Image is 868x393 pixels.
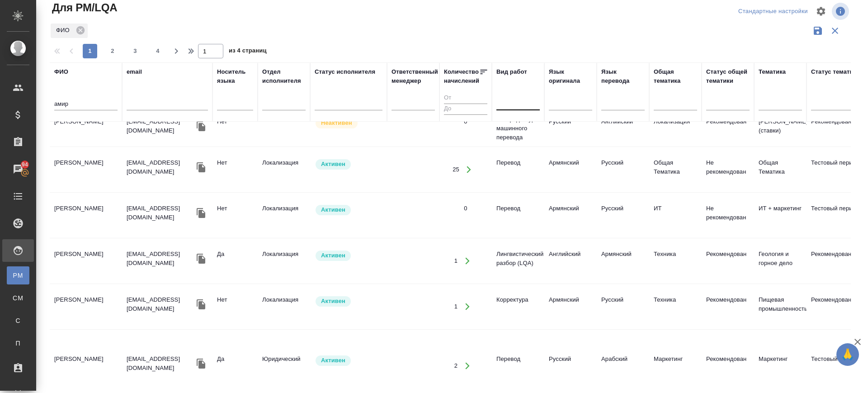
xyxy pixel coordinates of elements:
td: [PERSON_NAME] [50,350,122,382]
input: От [444,93,487,104]
p: [EMAIL_ADDRESS][DOMAIN_NAME] [127,117,194,135]
span: PM [11,271,25,280]
span: Настроить таблицу [810,0,832,22]
td: Армянский [597,245,649,277]
a: 94 [2,158,34,180]
div: Наши пути разошлись: исполнитель с нами не работает [315,117,382,129]
td: Русский [597,154,649,185]
button: Скопировать [194,161,208,174]
td: Геология и горное дело [754,245,807,277]
button: 🙏 [836,343,859,366]
button: 3 [128,44,142,58]
button: Скопировать [194,119,208,133]
span: П [11,339,25,348]
div: ФИО [54,67,68,76]
a: CM [7,289,29,307]
div: 2 [454,361,458,370]
p: ФИО [56,26,73,35]
button: Сохранить фильтры [809,22,826,39]
td: Русский [597,199,649,231]
td: Рекомендован [702,113,754,144]
div: Отдел исполнителя [262,67,306,85]
div: 1 [454,256,458,265]
p: [EMAIL_ADDRESS][DOMAIN_NAME] [127,355,194,373]
button: Скопировать [194,206,208,220]
button: Открыть работы [458,298,476,316]
td: Не рекомендован [702,199,754,231]
div: Тематика [759,67,786,76]
td: ИТ [649,199,702,231]
div: Язык оригинала [549,67,592,85]
button: 4 [151,44,165,58]
td: Юридический [258,350,310,382]
span: Для PM/LQA [50,0,117,15]
div: Вид работ [496,67,527,76]
div: ФИО [51,24,88,38]
div: Статус исполнителя [315,67,375,76]
div: Язык перевода [601,67,645,85]
td: Перевод [492,199,544,231]
input: До [444,104,487,115]
div: Статус тематики [811,67,860,76]
td: [PERSON_NAME] [50,245,122,277]
div: 1 [454,302,458,311]
button: Открыть работы [460,161,478,179]
td: Лингвистический разбор (LQA) [492,245,544,277]
button: Открыть работы [458,357,476,375]
td: [PERSON_NAME] [50,154,122,185]
p: [EMAIL_ADDRESS][DOMAIN_NAME] [127,250,194,268]
div: Рядовой исполнитель: назначай с учетом рейтинга [315,295,382,308]
div: Количество начислений [444,67,479,85]
p: Неактивен [321,118,352,128]
a: П [7,334,29,352]
div: email [127,67,142,76]
td: Английский [597,113,649,144]
a: PM [7,266,29,284]
td: Да [212,350,258,382]
span: 3 [128,47,142,56]
button: 2 [105,44,120,58]
td: Пищевая промышленность [754,291,807,322]
p: [EMAIL_ADDRESS][DOMAIN_NAME] [127,295,194,313]
td: Маркетинг [649,350,702,382]
td: Арабский [597,350,649,382]
p: Активен [321,297,345,306]
td: Армянский [544,154,597,185]
td: Перевод [492,350,544,382]
button: Сбросить фильтры [826,22,844,39]
p: [EMAIL_ADDRESS][DOMAIN_NAME] [127,158,194,176]
td: Корректура [492,291,544,322]
div: Рядовой исполнитель: назначай с учетом рейтинга [315,204,382,216]
td: ИТ + маркетинг [754,199,807,231]
button: Скопировать [194,357,208,370]
td: Локализация [258,199,310,231]
td: Русский [597,291,649,322]
td: Нет [212,291,258,322]
td: Русский [544,350,597,382]
div: Рядовой исполнитель: назначай с учетом рейтинга [315,355,382,367]
p: Активен [321,205,345,214]
div: 25 [453,165,459,174]
div: split button [736,5,810,19]
p: Активен [321,356,345,365]
td: Рекомендован [702,245,754,277]
td: Английский [544,245,597,277]
td: Рекомендован [702,291,754,322]
td: Не рекомендован [702,154,754,185]
span: 4 [151,47,165,56]
td: Локализация [258,291,310,322]
td: Маркетинг [754,350,807,382]
div: Носитель языка [217,67,253,85]
p: Активен [321,251,345,260]
p: [EMAIL_ADDRESS][DOMAIN_NAME] [127,204,194,222]
td: Локализация [649,113,702,144]
button: Скопировать [194,298,208,311]
td: Техника [649,245,702,277]
span: С [11,316,25,325]
div: Рядовой исполнитель: назначай с учетом рейтинга [315,158,382,170]
td: Армянский [544,199,597,231]
td: Локализация [258,154,310,185]
span: 2 [105,47,120,56]
td: Локализация [258,245,310,277]
td: [PERSON_NAME] [50,291,122,322]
